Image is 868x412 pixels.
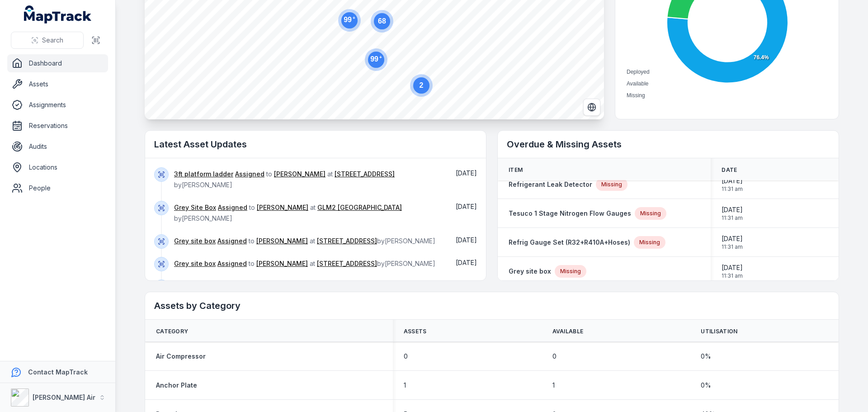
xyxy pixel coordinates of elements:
span: 11:31 am [722,185,743,193]
span: 11:31 am [722,272,743,279]
time: 8/14/2025, 8:15:45 AM [456,203,477,210]
text: 99 [370,55,382,63]
div: Missing [635,207,666,220]
a: People [7,179,108,197]
a: Grey site box [174,237,216,246]
a: [STREET_ADDRESS] [335,170,395,179]
a: [PERSON_NAME] [256,237,308,246]
a: Assignments [7,96,108,114]
span: Missing [627,92,645,99]
a: Grey site box [174,259,216,268]
div: Missing [555,265,586,278]
span: 1 [552,381,555,390]
strong: Contact MapTrack [28,368,88,376]
a: [PERSON_NAME] [274,170,325,179]
a: [PERSON_NAME] [256,259,308,268]
text: 68 [378,17,386,25]
time: 8/13/2025, 11:31:22 AM [722,205,743,222]
time: 8/14/2025, 9:00:01 AM [456,169,477,177]
time: 8/14/2025, 8:07:47 AM [456,236,477,244]
a: Reservations [7,117,108,135]
tspan: + [379,55,382,60]
a: Dashboard [7,54,108,72]
strong: [PERSON_NAME] Air [33,393,95,401]
span: Utilisation [701,328,737,335]
a: Grey site box [509,267,551,276]
span: Available [552,328,584,335]
a: Assigned [218,203,247,212]
div: Missing [596,178,627,191]
span: 0 % [701,381,711,390]
h2: Latest Asset Updates [154,138,477,151]
span: Available [627,81,648,87]
span: [DATE] [456,169,477,177]
a: Assigned [217,259,247,268]
span: 0 % [701,352,711,361]
span: 11:31 am [722,214,743,222]
a: Locations [7,158,108,176]
span: 0 [404,352,408,361]
a: Assigned [235,170,264,179]
span: [DATE] [722,234,743,243]
span: [DATE] [456,259,477,266]
text: 99 [344,15,355,24]
time: 8/13/2025, 11:31:22 AM [722,263,743,279]
a: [STREET_ADDRESS] [317,237,377,246]
span: Deployed [627,69,650,75]
time: 8/14/2025, 8:07:47 AM [456,259,477,266]
time: 8/13/2025, 11:31:22 AM [722,234,743,251]
div: Missing [634,236,665,249]
span: to at by [PERSON_NAME] [174,260,435,267]
a: Tesuco 1 Stage Nitrogen Flow Gauges [509,209,631,218]
span: 11:31 am [722,243,743,251]
span: to at by [PERSON_NAME] [174,170,395,189]
h2: Overdue & Missing Assets [507,138,830,151]
a: Grey Site Box [174,203,216,212]
span: Search [42,36,63,45]
a: Anchor Plate [156,381,197,390]
span: to at by [PERSON_NAME] [174,237,435,245]
span: [DATE] [456,236,477,244]
text: 2 [420,81,424,89]
span: [DATE] [722,176,743,185]
a: GLM2 [GEOGRAPHIC_DATA] [317,203,402,212]
time: 8/13/2025, 11:31:22 AM [722,176,743,193]
span: [DATE] [456,203,477,210]
a: Audits [7,137,108,156]
span: 0 [552,352,557,361]
span: 1 [404,381,406,390]
h2: Assets by Category [154,299,830,312]
a: [STREET_ADDRESS] [317,259,377,268]
a: Air Compressor [156,352,206,361]
a: Refrigerant Leak Detector [509,180,592,189]
a: MapTrack [24,5,92,24]
span: Category [156,328,188,335]
button: Switch to Satellite View [583,99,600,116]
button: Search [11,32,84,49]
a: Refrig Gauge Set (R32+R410A+Hoses) [509,238,630,247]
a: [PERSON_NAME] [257,203,308,212]
tspan: + [353,15,355,20]
a: 3ft platform ladder [174,170,233,179]
span: [DATE] [722,263,743,272]
span: Assets [404,328,427,335]
a: Assets [7,75,108,93]
a: Assigned [217,237,247,246]
span: to at by [PERSON_NAME] [174,204,402,222]
span: Item [509,166,523,174]
span: [DATE] [722,205,743,214]
span: Date [722,166,737,174]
